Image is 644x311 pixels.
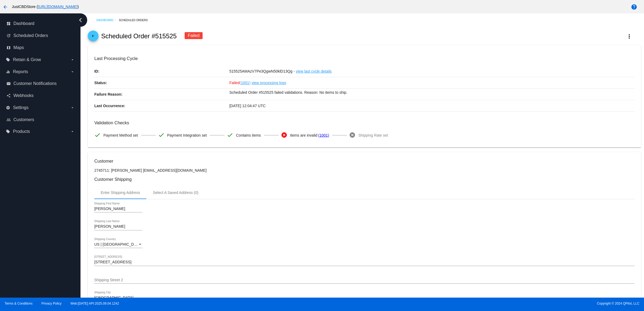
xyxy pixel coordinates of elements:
[101,190,140,195] div: Enter Shipping Address
[318,130,329,141] a: (1001)
[94,177,634,182] h3: Customer Shipping
[94,120,634,125] h3: Validation Checks
[631,4,637,10] mat-icon: help
[236,130,261,141] span: Contains items
[38,5,78,9] a: [URL][DOMAIN_NAME]
[94,56,634,61] h3: Last Processing Cycle
[94,159,634,164] h3: Customer
[6,33,11,38] i: update
[94,242,142,246] span: US | [GEOGRAPHIC_DATA]
[227,132,233,138] mat-icon: check
[290,130,317,141] span: Items are invalid
[13,69,28,74] span: Reports
[6,21,11,26] i: dashboard
[626,33,632,40] mat-icon: more_vert
[5,302,32,305] a: Terms & Conditions
[70,129,75,134] i: arrow_drop_down
[70,58,75,62] i: arrow_drop_down
[6,115,75,124] a: people_outline Customers
[94,89,229,100] p: Failure Reason:
[6,31,75,40] a: update Scheduled Orders
[94,66,229,77] p: ID:
[6,81,11,86] i: email
[185,32,203,39] div: Failed
[6,118,11,122] i: people_outline
[158,132,164,138] mat-icon: check
[229,104,266,108] span: [DATE] 12:04:47 UTC
[296,66,332,77] a: view last cycle details
[13,117,34,122] span: Customers
[13,81,57,86] span: Customer Notifications
[6,19,75,28] a: dashboard Dashboard
[6,70,10,74] i: equalizer
[96,16,119,24] a: Dashboard
[6,106,10,110] i: settings
[6,129,10,134] i: local_offer
[94,224,142,229] input: Shipping Last Name
[94,207,142,211] input: Shipping First Name
[327,302,639,305] span: Copyright © 2024 QPilot, LLC
[94,168,634,173] p: 2745711: [PERSON_NAME] [EMAIL_ADDRESS][DOMAIN_NAME]
[94,100,229,111] p: Last Occurrence:
[167,130,207,141] span: Payment Integration set
[90,34,96,40] mat-icon: arrow_back
[94,132,101,138] mat-icon: check
[229,81,251,85] span: Failed
[6,91,75,100] a: share Webhooks
[240,77,250,88] a: (1001)
[349,132,356,138] mat-icon: cancel
[251,77,286,88] a: view processing logs
[6,79,75,88] a: email Customer Notifications
[13,45,24,50] span: Maps
[94,296,142,300] input: Shipping City
[13,21,34,26] span: Dashboard
[6,58,10,62] i: local_offer
[153,190,199,195] div: Select A Saved Address (0)
[119,16,152,24] a: Scheduled Orders
[70,106,75,110] i: arrow_drop_down
[70,70,75,74] i: arrow_drop_down
[358,130,388,141] span: Shipping Rate set
[229,89,635,96] p: Scheduled Order #515525 failed validations. Reason: No items to ship.
[94,260,634,264] input: Shipping Street 1
[42,302,62,305] a: Privacy Policy
[2,4,9,10] mat-icon: arrow_back
[6,46,11,50] i: map
[71,302,119,305] a: Web:[DATE] API:2025.09.04.1242
[103,130,138,141] span: Payment Method set
[281,132,287,138] mat-icon: cancel
[12,5,79,9] span: JustCBDStore ( )
[13,57,41,62] span: Retain & Grow
[13,93,34,98] span: Webhooks
[6,93,11,98] i: share
[13,129,30,134] span: Products
[13,33,48,38] span: Scheduled Orders
[94,77,229,88] p: Status:
[76,16,85,24] i: chevron_left
[229,69,295,73] span: 515525AMAzV7Pe3QgwN50klD13Qg -
[6,43,75,52] a: map Maps
[13,105,28,110] span: Settings
[94,278,634,282] input: Shipping Street 2
[94,242,142,247] mat-select: Shipping Country
[101,32,177,40] h2: Scheduled Order #515525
